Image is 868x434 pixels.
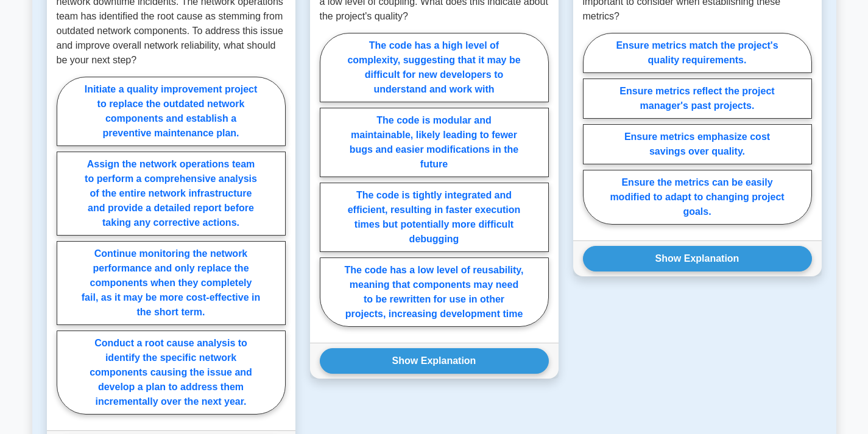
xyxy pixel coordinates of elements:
[57,331,286,415] label: Conduct a root cause analysis to identify the specific network components causing the issue and d...
[57,152,286,236] label: Assign the network operations team to perform a comprehensive analysis of the entire network infr...
[583,33,812,73] label: Ensure metrics match the project's quality requirements.
[57,241,286,325] label: Continue monitoring the network performance and only replace the components when they completely ...
[320,33,549,102] label: The code has a high level of complexity, suggesting that it may be difficult for new developers t...
[583,124,812,164] label: Ensure metrics emphasize cost savings over quality.
[583,79,812,119] label: Ensure metrics reflect the project manager's past projects.
[320,257,549,327] label: The code has a low level of reusability, meaning that components may need to be rewritten for use...
[320,183,549,252] label: The code is tightly integrated and efficient, resulting in faster execution times but potentially...
[57,77,286,146] label: Initiate a quality improvement project to replace the outdated network components and establish a...
[320,348,549,374] button: Show Explanation
[320,108,549,177] label: The code is modular and maintainable, likely leading to fewer bugs and easier modifications in th...
[583,246,812,271] button: Show Explanation
[583,170,812,225] label: Ensure the metrics can be easily modified to adapt to changing project goals.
